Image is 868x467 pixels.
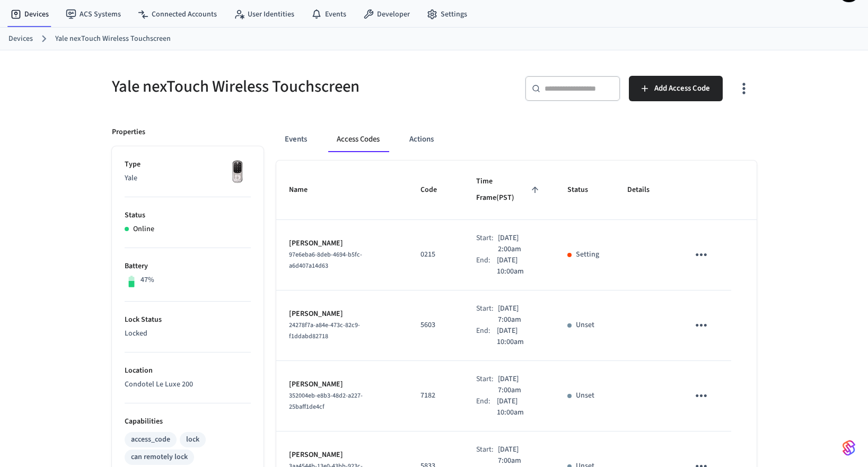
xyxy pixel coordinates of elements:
[476,255,497,277] div: End:
[186,434,199,445] div: lock
[125,314,251,325] p: Lock Status
[476,173,542,207] span: Time Frame(PST)
[55,33,171,45] a: Yale nexTouch Wireless Touchscreen
[289,182,321,198] span: Name
[420,182,451,198] span: Code
[420,249,451,260] p: 0215
[476,325,497,348] div: End:
[289,379,395,390] p: [PERSON_NAME]
[224,159,251,186] img: Yale Assure Touchscreen Wifi Smart Lock, Satin Nickel, Front
[654,82,710,95] span: Add Access Code
[57,5,129,24] a: ACS Systems
[498,303,542,325] p: [DATE] 7:00am
[843,439,855,456] img: SeamLogoGradient.69752ec5.svg
[476,233,498,255] div: Start:
[401,127,442,152] button: Actions
[289,309,395,320] p: [PERSON_NAME]
[497,325,542,348] p: [DATE] 10:00am
[125,159,251,170] p: Type
[476,303,498,325] div: Start:
[576,249,599,260] p: Setting
[125,379,251,390] p: Condotel Le Luxe 200
[476,396,497,418] div: End:
[476,374,498,396] div: Start:
[8,33,33,45] a: Devices
[476,444,498,466] div: Start:
[131,452,188,463] div: can remotely lock
[131,434,170,445] div: access_code
[567,182,602,198] span: Status
[497,255,542,277] p: [DATE] 10:00am
[418,5,476,24] a: Settings
[629,76,723,101] button: Add Access Code
[225,5,303,24] a: User Identities
[125,365,251,376] p: Location
[133,224,154,235] p: Online
[289,321,360,341] span: 24278f7a-a84e-473c-82c9-f1ddabd82718
[125,261,251,272] p: Battery
[141,275,154,286] p: 47%
[497,396,542,418] p: [DATE] 10:00am
[112,127,145,138] p: Properties
[289,250,362,270] span: 97e6eba6-8deb-4694-b5fc-a6d407a14d63
[627,182,663,198] span: Details
[576,320,594,331] p: Unset
[498,444,542,466] p: [DATE] 7:00am
[303,5,355,24] a: Events
[420,320,451,331] p: 5603
[498,233,542,255] p: [DATE] 2:00am
[125,173,251,184] p: Yale
[420,390,451,401] p: 7182
[576,390,594,401] p: Unset
[125,210,251,221] p: Status
[276,127,757,152] div: ant example
[355,5,418,24] a: Developer
[125,416,251,427] p: Capabilities
[328,127,388,152] button: Access Codes
[112,76,428,98] h5: Yale nexTouch Wireless Touchscreen
[129,5,225,24] a: Connected Accounts
[289,238,395,249] p: [PERSON_NAME]
[498,374,542,396] p: [DATE] 7:00am
[125,328,251,339] p: Locked
[289,391,363,411] span: 352004eb-e8b3-48d2-a227-25baff1de4cf
[2,5,57,24] a: Devices
[289,450,395,461] p: [PERSON_NAME]
[276,127,315,152] button: Events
